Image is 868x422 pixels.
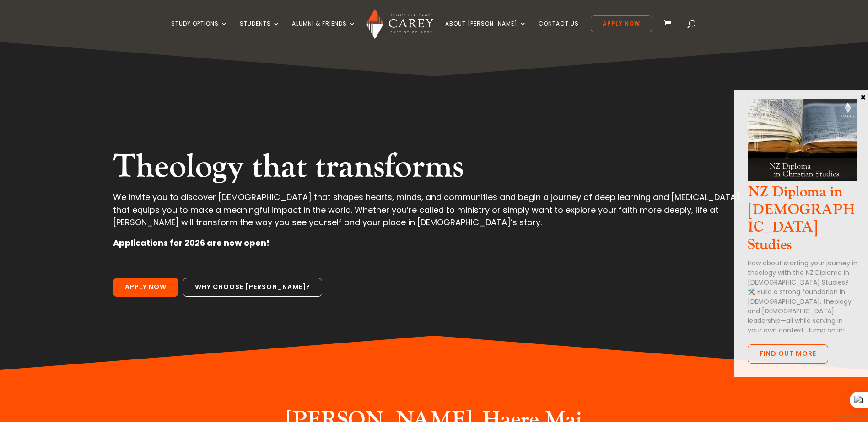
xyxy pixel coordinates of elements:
[366,9,433,39] img: Carey Baptist College
[240,21,280,42] a: Students
[445,21,527,42] a: About [PERSON_NAME]
[539,21,579,42] a: Contact Us
[859,93,868,101] button: Close
[748,258,857,335] p: How about starting your journey in theology with the NZ Diploma in [DEMOGRAPHIC_DATA] Studies? 🛠️...
[183,278,322,297] a: Why choose [PERSON_NAME]?
[113,147,755,191] h2: Theology that transforms
[748,173,857,184] a: NZ Dip
[748,344,828,364] a: FInd out more
[113,278,178,297] a: Apply Now
[171,21,228,42] a: Study Options
[591,15,652,32] a: Apply Now
[748,184,857,258] h3: NZ Diploma in [DEMOGRAPHIC_DATA] Studies
[748,99,857,181] img: NZ Dip
[292,21,356,42] a: Alumni & Friends
[113,237,270,248] strong: Applications for 2026 are now open!
[113,191,755,237] p: We invite you to discover [DEMOGRAPHIC_DATA] that shapes hearts, minds, and communities and begin...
